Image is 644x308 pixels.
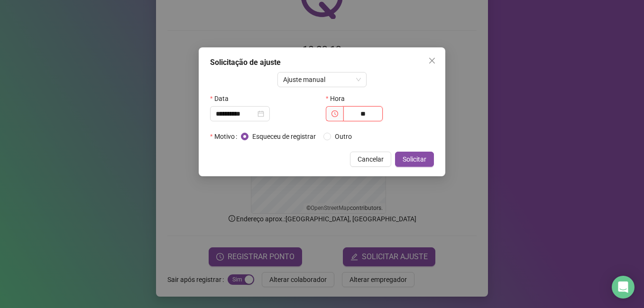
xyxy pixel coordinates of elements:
span: Esqueceu de registrar [248,131,320,142]
label: Motivo [210,129,241,144]
div: Solicitação de ajuste [210,57,434,68]
span: Cancelar [358,154,384,164]
span: Solicitar [403,154,426,164]
span: clock-circle [331,110,338,117]
span: Outro [331,131,356,142]
button: Cancelar [350,152,391,167]
label: Data [210,91,235,106]
label: Hora [326,91,351,106]
div: Open Intercom Messenger [612,276,635,299]
button: Close [424,53,440,68]
span: close [428,57,436,64]
span: Ajuste manual [283,72,361,87]
button: Solicitar [395,152,434,167]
